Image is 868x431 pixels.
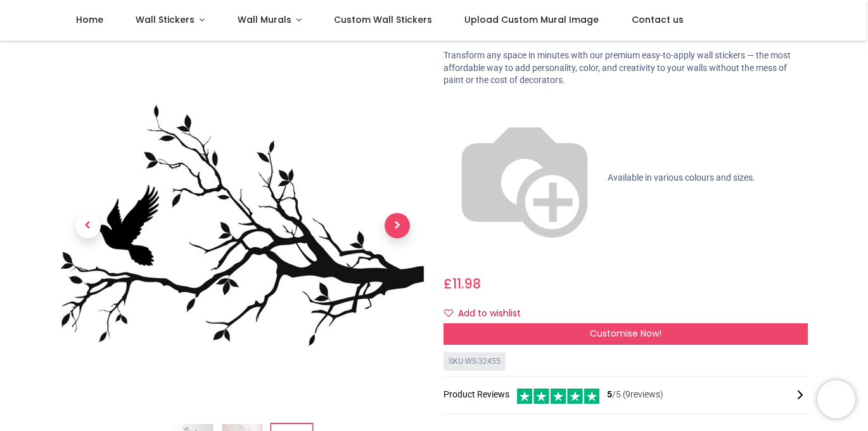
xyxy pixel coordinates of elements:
span: Previous [75,214,101,239]
div: SKU: WS-32455 [444,352,506,371]
span: Wall Stickers [136,13,195,26]
img: WS-32455-03 [61,44,425,408]
span: Available in various colours and sizes. [608,172,755,183]
i: Add to wishlist [444,309,453,318]
span: /5 ( 9 reviews) [607,389,663,401]
span: 11.98 [452,274,481,293]
span: 5 [607,389,612,399]
span: Wall Murals [238,13,291,26]
a: Previous [61,99,115,354]
div: Product Reviews [444,387,808,404]
iframe: Brevo live chat [817,380,855,418]
span: Contact us [632,13,684,26]
span: Next [385,214,410,239]
button: Add to wishlistAdd to wishlist [444,303,532,325]
img: color-wheel.png [444,97,606,259]
span: Customise Now! [590,327,661,340]
p: Transform any space in minutes with our premium easy-to-apply wall stickers — the most affordable... [444,49,808,87]
span: Custom Wall Stickers [334,13,432,26]
span: Home [76,13,103,26]
a: Next [370,99,424,354]
span: £ [444,274,481,293]
span: Upload Custom Mural Image [464,13,599,26]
